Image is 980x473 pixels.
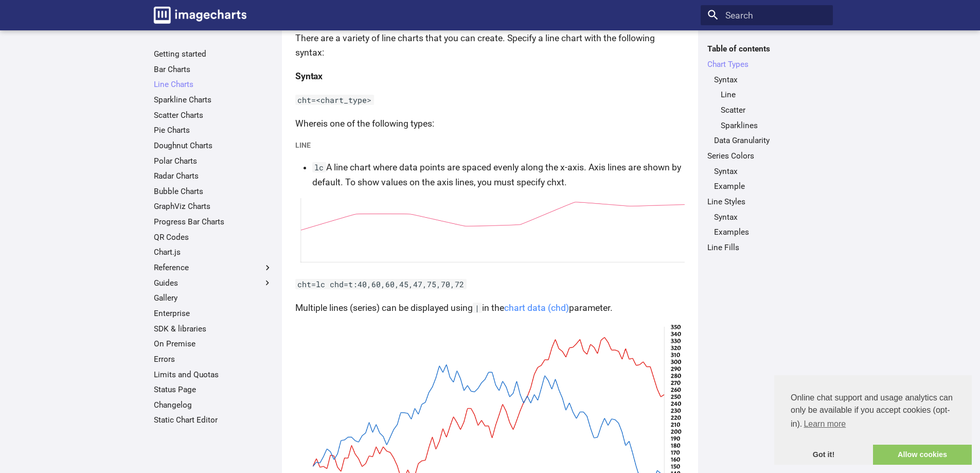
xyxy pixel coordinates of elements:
a: Sparkline Charts [154,95,273,105]
a: Scatter [721,105,826,115]
nav: Line Styles [707,212,826,238]
a: Enterprise [154,308,273,319]
a: Bar Charts [154,64,273,75]
h5: Line [295,139,685,151]
a: Static Chart Editor [154,415,273,425]
a: Data Granularity [714,135,826,146]
a: Line Styles [707,197,826,207]
a: dismiss cookie message [774,445,873,465]
h4: Syntax [295,69,685,83]
a: Progress Bar Charts [154,217,273,227]
a: Scatter Charts [154,110,273,120]
label: Table of contents [701,44,833,54]
nav: Syntax [714,90,826,130]
a: SDK & libraries [154,324,273,334]
span: Online chat support and usage analytics can only be available if you accept cookies (opt-in). [791,392,955,432]
a: Series Colors [707,151,826,161]
a: Getting started [154,49,273,59]
code: | [473,303,482,313]
p: Multiple lines (series) can be displayed using in the parameter. [295,301,685,315]
a: Errors [154,354,273,364]
a: Image-Charts documentation [149,2,251,28]
a: Line Charts [154,79,273,90]
nav: Chart Types [707,75,826,146]
code: cht=lc chd=t:40,60,60,45,47,75,70,72 [295,279,467,289]
a: Syntax [714,166,826,177]
nav: Series Colors [707,166,826,192]
a: allow cookies [873,445,972,465]
chart_type: is one of the following types: [321,118,434,129]
input: Search [701,5,833,26]
img: chart [295,198,685,268]
a: Pie Charts [154,125,273,135]
a: GraphViz Charts [154,201,273,212]
code: cht=<chart_type> [295,95,374,105]
nav: Table of contents [701,44,833,252]
a: Examples [714,227,826,237]
a: Limits and Quotas [154,370,273,380]
a: Chart.js [154,247,273,257]
li: A line chart where data points are spaced evenly along the x-axis. Axis lines are shown by defaul... [312,160,685,189]
img: logo [154,7,246,24]
a: Doughnut Charts [154,141,273,151]
a: Line [721,90,826,100]
a: Changelog [154,400,273,410]
a: Radar Charts [154,171,273,181]
a: Syntax [714,75,826,85]
a: Syntax [714,212,826,222]
a: On Premise [154,339,273,349]
a: Bubble Charts [154,186,273,197]
a: QR Codes [154,232,273,242]
a: Chart Types [707,59,826,69]
p: There are a variety of line charts that you can create. Specify a line chart with the following s... [295,31,685,60]
a: Sparklines [721,120,826,131]
code: lc [312,162,326,172]
a: Status Page [154,384,273,395]
a: learn more about cookies [802,416,847,432]
label: Guides [154,278,273,288]
a: Gallery [154,293,273,303]
div: cookieconsent [774,375,972,465]
label: Reference [154,262,273,273]
a: Polar Charts [154,156,273,166]
p: Where [295,116,685,131]
a: Example [714,181,826,191]
a: Line Fills [707,242,826,253]
a: chart data (chd) [504,303,569,313]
